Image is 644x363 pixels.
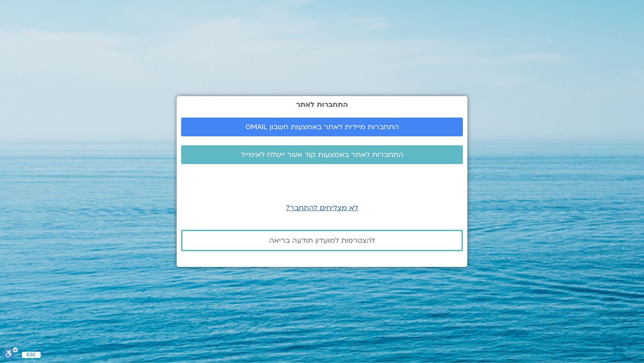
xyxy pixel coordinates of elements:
a: התחברות מיידית לאתר באמצעות חשבון GMAIL [181,118,463,136]
span: התחברות מיידית לאתר באמצעות חשבון GMAIL [246,123,399,131]
h2: התחברות לאתר [181,101,463,109]
a: התחברות לאתר באמצעות קוד אשר יישלח לאימייל [181,145,463,164]
a: להצטרפות למועדון תודעה בריאה [181,230,463,251]
span: להצטרפות למועדון תודעה בריאה [269,236,375,245]
a: לא מצליחים להתחבר? [286,203,358,213]
span: התחברות לאתר באמצעות קוד אשר יישלח לאימייל [241,151,403,159]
